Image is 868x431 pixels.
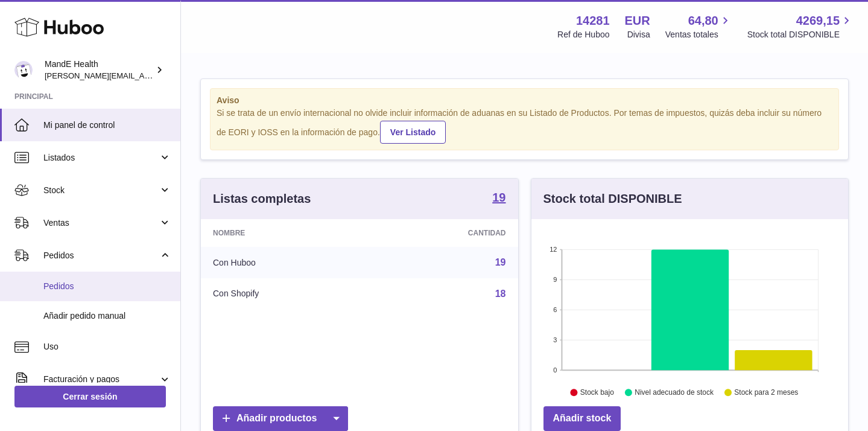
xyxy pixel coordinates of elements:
a: Ver Listado [380,121,446,144]
text: 0 [553,366,557,374]
strong: 19 [492,191,505,203]
text: Nivel adecuado de stock [635,388,714,397]
span: 64,80 [688,13,718,29]
strong: EUR [625,13,650,29]
a: Cerrar sesión [14,386,166,407]
text: 12 [550,246,557,253]
text: Stock para 2 meses [734,388,798,397]
span: Uso [43,341,171,353]
img: luis.mendieta@mandehealth.com [14,61,33,79]
text: 6 [553,306,557,313]
th: Nombre [201,219,369,247]
th: Cantidad [369,219,518,247]
a: Añadir productos [213,406,348,431]
a: 19 [492,191,505,206]
a: 18 [495,289,506,299]
h3: Stock total DISPONIBLE [543,191,682,207]
span: Stock [43,185,159,196]
span: Pedidos [43,281,171,292]
a: 64,80 Ventas totales [665,13,732,40]
h3: Listas completas [213,191,311,207]
a: 19 [495,257,506,267]
div: Divisa [627,29,650,40]
strong: 14281 [576,13,610,29]
span: Añadir pedido manual [43,310,171,322]
span: Facturación y pagos [43,374,159,385]
a: Añadir stock [543,406,621,431]
a: 4269,15 Stock total DISPONIBLE [747,13,854,40]
span: Listados [43,152,159,164]
td: Con Huboo [201,247,369,278]
div: MandE Health [45,59,153,81]
span: [PERSON_NAME][EMAIL_ADDRESS][PERSON_NAME][DOMAIN_NAME] [45,71,306,80]
div: Ref de Huboo [557,29,609,40]
span: Stock total DISPONIBLE [747,29,854,40]
div: Si se trata de un envío internacional no olvide incluir información de aduanas en su Listado de P... [217,107,832,144]
text: 3 [553,336,557,343]
span: Ventas [43,217,159,229]
span: 4269,15 [796,13,840,29]
span: Ventas totales [665,29,732,40]
span: Pedidos [43,250,159,261]
text: 9 [553,276,557,283]
strong: Aviso [217,95,832,106]
td: Con Shopify [201,278,369,310]
text: Stock bajo [580,388,613,397]
span: Mi panel de control [43,120,171,131]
